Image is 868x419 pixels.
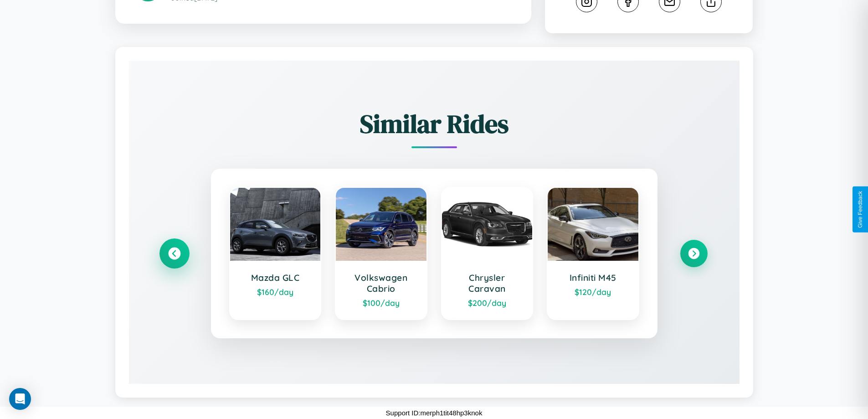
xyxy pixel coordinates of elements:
h3: Mazda GLC [239,272,312,283]
h2: Similar Rides [161,106,708,141]
a: Chrysler Caravan$200/day [441,187,534,320]
p: Support ID: merph1tit48hp3knok [386,407,483,419]
h3: Chrysler Caravan [451,272,524,294]
div: $ 160 /day [239,287,312,297]
h3: Volkswagen Cabrio [345,272,417,294]
a: Mazda GLC$160/day [229,187,322,320]
div: Open Intercom Messenger [9,388,31,410]
div: $ 200 /day [451,298,524,308]
div: $ 120 /day [557,287,629,297]
a: Volkswagen Cabrio$100/day [335,187,427,320]
div: Give Feedback [857,191,863,228]
a: Infiniti M45$120/day [547,187,639,320]
h3: Infiniti M45 [557,272,629,283]
div: $ 100 /day [345,298,417,308]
